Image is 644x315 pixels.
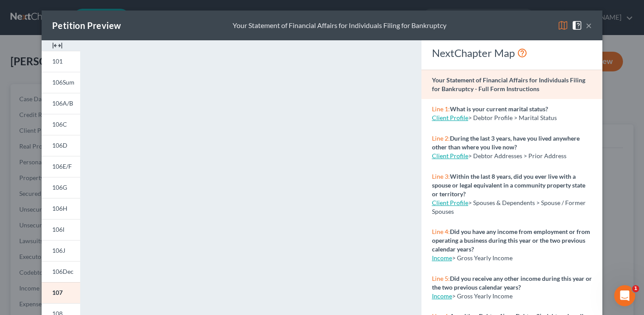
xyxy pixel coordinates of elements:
[42,261,80,282] a: 106Dec
[614,285,635,306] iframe: Intercom live chat
[572,20,582,31] img: help-close-5ba153eb36485ed6c1ea00a893f15db1cb9b99d6cae46e1a8edb6c62d00a1a76.svg
[586,20,592,31] button: ×
[432,254,452,262] a: Income
[42,72,80,93] a: 106Sum
[233,21,446,31] div: Your Statement of Financial Affairs for Individuals Filing for Bankruptcy
[52,163,72,170] span: 106E/F
[42,198,80,219] a: 106H
[52,184,67,191] span: 106G
[432,76,585,92] strong: Your Statement of Financial Affairs for Individuals Filing for Bankruptcy - Full Form Instructions
[432,292,452,300] a: Income
[52,142,67,149] span: 106D
[42,240,80,261] a: 106J
[432,199,586,215] span: > Spouses & Dependents > Spouse / Former Spouses
[52,205,67,212] span: 106H
[468,152,566,159] span: > Debtor Addresses > Prior Address
[42,282,80,303] a: 107
[52,247,65,254] span: 106J
[432,134,450,142] span: Line 2:
[52,120,67,128] span: 106C
[432,173,585,198] strong: Within the last 8 years, did you ever live with a spouse or legal equivalent in a community prope...
[52,57,63,65] span: 101
[52,40,63,51] img: expand-e0f6d898513216a626fdd78e52531dac95497ffd26381d4c15ee2fc46db09dca.svg
[432,152,468,159] a: Client Profile
[42,219,80,240] a: 106I
[432,105,450,113] span: Line 1:
[52,99,73,107] span: 106A/B
[432,275,450,282] span: Line 5:
[432,173,450,180] span: Line 3:
[432,228,450,235] span: Line 4:
[52,78,74,86] span: 106Sum
[432,46,592,60] div: NextChapter Map
[432,134,580,151] strong: During the last 3 years, have you lived anywhere other than where you live now?
[432,114,468,121] a: Client Profile
[42,135,80,156] a: 106D
[42,177,80,198] a: 106G
[52,226,64,233] span: 106I
[42,93,80,114] a: 106A/B
[450,105,548,113] strong: What is your current marital status?
[468,114,557,121] span: > Debtor Profile > Marital Status
[432,199,468,206] a: Client Profile
[52,19,121,32] div: Petition Preview
[452,292,513,300] span: > Gross Yearly Income
[558,20,568,31] img: map-eea8200ae884c6f1103ae1953ef3d486a96c86aabb227e865a55264e3737af1f.svg
[42,51,80,72] a: 101
[42,156,80,177] a: 106E/F
[452,254,513,262] span: > Gross Yearly Income
[432,275,592,291] strong: Did you receive any other income during this year or the two previous calendar years?
[42,114,80,135] a: 106C
[52,268,74,275] span: 106Dec
[432,228,590,253] strong: Did you have any income from employment or from operating a business during this year or the two ...
[52,289,63,296] span: 107
[632,285,639,292] span: 1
